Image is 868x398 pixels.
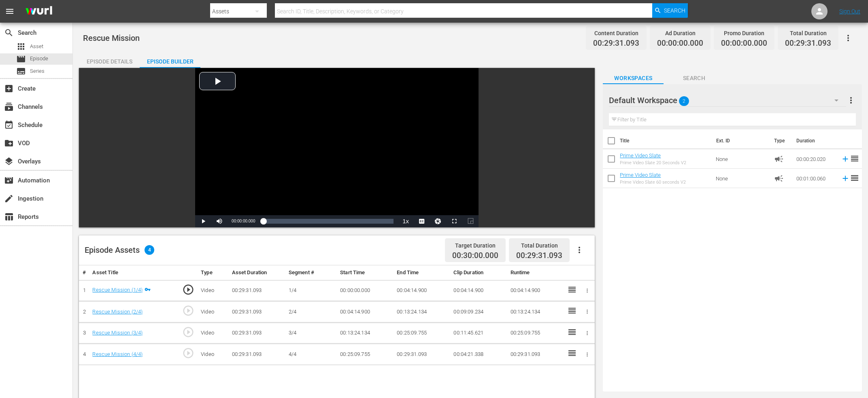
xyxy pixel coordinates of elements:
td: None [713,169,771,188]
span: Search [664,3,685,18]
td: 00:29:31.093 [229,344,285,365]
td: 4/4 [285,344,337,365]
td: 00:04:21.338 [450,344,507,365]
span: menu [5,6,15,16]
span: Episode [16,54,26,64]
div: Target Duration [452,240,498,251]
span: Overlays [4,157,14,166]
svg: Add to Episode [841,155,850,163]
span: play_circle_outline [182,347,194,359]
div: Total Duration [785,28,831,39]
button: Mute [211,215,228,227]
td: 00:00:20.020 [793,149,838,169]
span: reorder [850,173,859,183]
div: Video Player [195,68,479,227]
td: 00:13:24.134 [394,301,450,323]
th: Title [620,129,711,152]
td: 00:25:09.755 [507,322,564,344]
div: Promo Duration [721,28,767,39]
span: Ad [774,174,784,183]
span: play_circle_outline [182,284,194,296]
div: Prime Video Slate 60 seconds V2 [620,180,686,185]
td: 00:04:14.900 [337,301,394,323]
td: Video [198,301,228,323]
th: Start Time [337,265,394,280]
button: Fullscreen [446,215,462,227]
span: 00:00:00.000 [721,39,767,48]
th: Clip Duration [450,265,507,280]
button: Playback Rate [398,215,414,227]
span: Create [4,84,14,93]
a: Rescue Mission (1/4) [92,287,143,293]
th: Ext. ID [711,129,769,152]
span: 00:00:00.000 [232,219,255,223]
td: 00:11:45.621 [450,322,507,344]
td: Video [198,322,228,344]
div: Episode Builder [140,52,200,71]
span: Search [664,73,724,83]
span: 00:30:00.000 [452,251,498,260]
td: 00:29:31.093 [229,322,285,344]
span: Reports [4,212,14,222]
button: Captions [414,215,430,227]
td: 00:04:14.900 [450,280,507,301]
svg: Add to Episode [841,174,850,183]
button: Episode Details [79,52,140,68]
td: 00:29:31.093 [229,301,285,323]
span: more_vert [846,95,856,105]
span: play_circle_outline [182,326,194,338]
td: 3 [79,322,89,344]
button: Search [652,3,688,18]
a: Sign Out [839,8,860,15]
div: Progress Bar [263,219,394,224]
td: 00:29:31.093 [229,280,285,301]
td: 00:00:00.000 [337,280,394,301]
span: reorder [850,154,859,163]
td: Video [198,344,228,365]
div: Total Duration [516,240,562,251]
button: Picture-in-Picture [462,215,479,227]
span: Schedule [4,120,14,130]
th: Type [769,129,791,152]
td: 00:13:24.134 [337,322,394,344]
button: Play [195,215,211,227]
div: Content Duration [593,28,639,39]
td: 00:04:14.900 [394,280,450,301]
span: 00:29:31.093 [593,39,639,48]
span: 00:00:00.000 [657,39,703,48]
span: VOD [4,138,14,148]
span: 00:29:31.093 [516,251,562,260]
span: Series [30,67,45,75]
span: Channels [4,102,14,112]
span: play_circle_outline [182,305,194,317]
td: 00:04:14.900 [507,280,564,301]
a: Prime Video Slate [620,172,661,178]
img: ans4CAIJ8jUAAAAAAAAAAAAAAAAAAAAAAAAgQb4GAAAAAAAAAAAAAAAAAAAAAAAAJMjXAAAAAAAAAAAAAAAAAAAAAAAAgAT5G... [19,2,58,21]
a: Rescue Mission (2/4) [92,309,143,315]
span: 2 [679,93,689,110]
span: Workspaces [603,73,664,83]
span: Series [16,66,26,76]
a: Prime Video Slate [620,152,661,159]
td: 1 [79,280,89,301]
a: Rescue Mission (3/4) [92,330,143,336]
span: Asset [16,42,26,51]
th: Asset Title [89,265,177,280]
td: 4 [79,344,89,365]
span: Ingestion [4,194,14,203]
button: Episode Builder [140,52,200,68]
td: 00:01:00.060 [793,169,838,188]
a: Rescue Mission (4/4) [92,351,143,357]
td: 00:09:09.234 [450,301,507,323]
td: 00:29:31.093 [507,344,564,365]
div: Ad Duration [657,28,703,39]
div: Episode Details [79,52,140,71]
td: 2 [79,301,89,323]
button: more_vert [846,91,856,110]
div: Episode Assets [85,245,154,255]
th: Runtime [507,265,564,280]
td: None [713,149,771,169]
span: Rescue Mission [83,33,140,43]
span: Episode [30,55,48,63]
td: 00:29:31.093 [394,344,450,365]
